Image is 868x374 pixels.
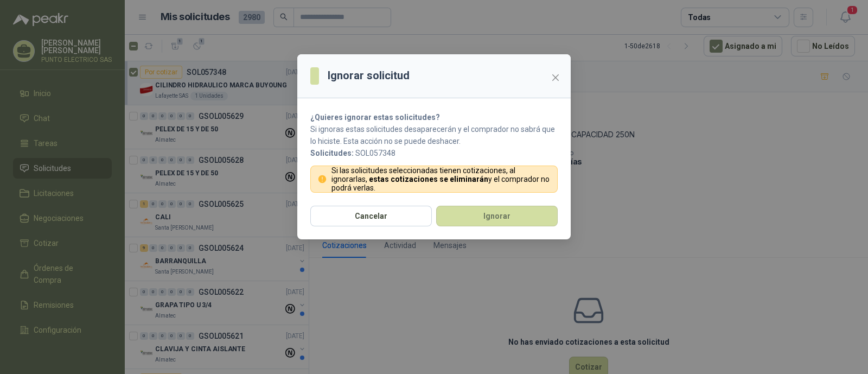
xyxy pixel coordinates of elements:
b: Solicitudes: [310,149,354,157]
p: Si ignoras estas solicitudes desaparecerán y el comprador no sabrá que lo hiciste. Esta acción no... [310,123,558,147]
strong: estas cotizaciones se eliminarán [369,175,488,183]
strong: ¿Quieres ignorar estas solicitudes? [310,113,440,122]
button: Cancelar [310,206,432,226]
button: Close [547,69,564,86]
button: Ignorar [436,206,558,226]
p: Si las solicitudes seleccionadas tienen cotizaciones, al ignorarlas, y el comprador no podrá verlas. [331,166,551,192]
span: close [551,73,560,82]
h3: Ignorar solicitud [328,67,410,84]
p: SOL057348 [310,147,558,159]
